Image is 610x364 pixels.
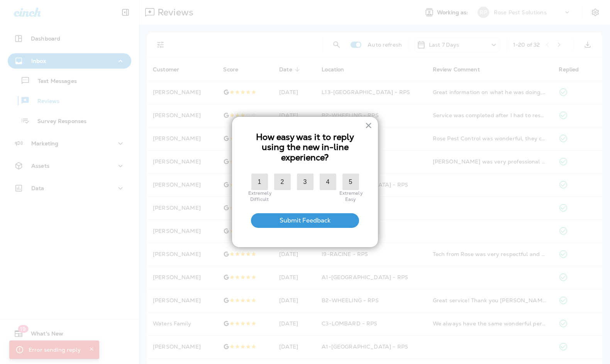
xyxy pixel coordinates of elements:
[320,174,336,190] label: 4
[274,174,291,190] label: 2
[247,132,363,163] h3: How easy was it to reply using the new in-line experience?
[251,174,268,190] label: 1
[248,190,271,202] div: Extremely Difficult
[251,213,359,228] button: Submit Feedback
[339,190,362,202] div: Extremely Easy
[342,174,359,190] label: 5
[365,119,372,131] button: Close
[297,174,313,190] label: 3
